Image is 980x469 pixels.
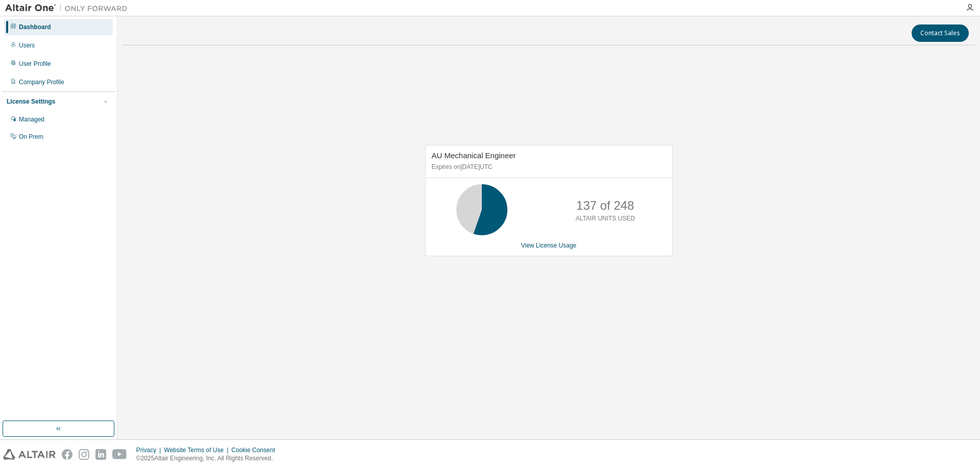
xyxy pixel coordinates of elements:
[136,446,164,454] div: Privacy
[19,133,43,141] div: On Prem
[3,449,56,460] img: altair_logo.svg
[576,197,634,214] p: 137 of 248
[164,446,231,454] div: Website Terms of Use
[95,449,106,460] img: linkedin.svg
[19,23,51,31] div: Dashboard
[432,151,516,160] span: AU Mechanical Engineer
[231,446,281,454] div: Cookie Consent
[521,242,577,249] a: View License Usage
[19,60,51,68] div: User Profile
[62,449,72,460] img: facebook.svg
[19,115,44,124] div: Managed
[112,449,127,460] img: youtube.svg
[576,214,635,223] p: ALTAIR UNITS USED
[136,454,281,463] p: © 2025 Altair Engineering, Inc. All Rights Reserved.
[5,3,133,13] img: Altair One
[432,163,664,171] p: Expires on [DATE] UTC
[7,97,55,106] div: License Settings
[79,449,89,460] img: instagram.svg
[19,41,35,50] div: Users
[912,24,969,42] button: Contact Sales
[19,78,64,86] div: Company Profile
